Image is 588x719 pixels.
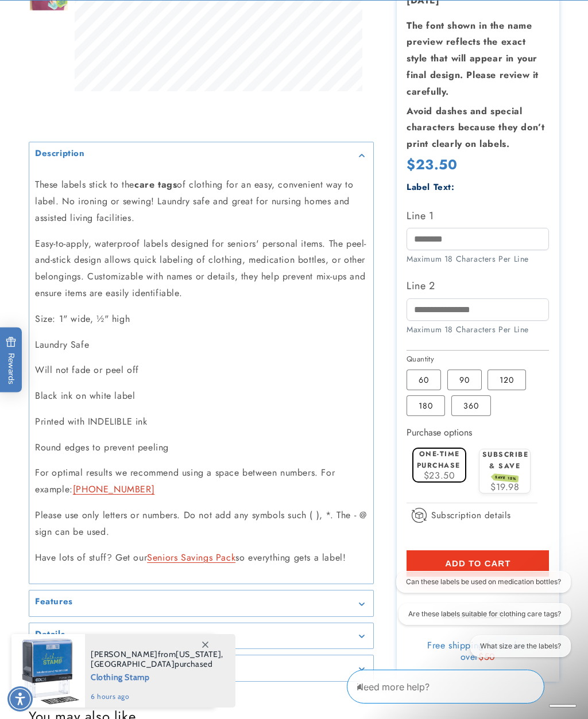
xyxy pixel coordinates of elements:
[407,104,544,151] strong: Avoid dashes and special characters because they don’t print clearly on labels.
[35,440,367,456] p: Round edges to prevent peeling
[35,362,367,379] p: Will not fade or peel off
[91,650,223,669] span: from , purchased
[424,469,455,482] span: $23.50
[347,665,577,708] iframe: Gorgias Floating Chat
[407,550,549,577] button: Add to cart
[91,659,175,669] span: [GEOGRAPHIC_DATA]
[35,550,367,566] p: Have lots of stuff? Get our so everything gets a label!
[407,253,549,265] div: Maximum 18 Characters Per Line
[35,337,367,353] p: Laundry Safe
[9,627,145,662] iframe: Sign Up via Text for Offers
[7,686,33,712] div: Accessibility Menu
[35,177,367,226] p: These labels stick to the of clothing for an easy, convenient way to label. No ironing or sewing!...
[147,551,235,564] a: Seniors Savings Pack
[29,142,373,168] summary: Description
[482,449,529,481] label: Subscribe & save
[407,19,539,98] strong: The font shown in the name preview reflects the exact style that will appear in your final design...
[382,571,577,667] iframe: Gorgias live chat conversation starters
[447,370,482,390] label: 90
[35,311,367,328] p: Size: 1" wide, ½" high
[407,181,455,193] label: Label Text:
[134,178,177,191] strong: care tags
[407,324,549,336] div: Maximum 18 Characters Per Line
[29,623,373,649] summary: Details
[407,277,549,295] label: Line 2
[35,148,85,160] h2: Description
[445,558,510,569] span: Add to cart
[431,508,511,522] span: Subscription details
[407,154,458,174] span: $23.50
[407,426,472,439] label: Purchase options
[6,336,17,384] span: Rewards
[407,207,549,225] label: Line 1
[35,236,367,302] p: Easy-to-apply, waterproof labels designed for seniors' personal items. The peel-and-stick design ...
[407,395,445,416] label: 180
[488,370,526,390] label: 120
[451,395,491,416] label: 360
[407,353,435,365] legend: Quantity
[176,649,221,659] span: [US_STATE]
[417,449,461,470] label: One-time purchase
[35,388,367,405] p: Black ink on white label
[73,483,154,496] a: call 732 987 3915
[35,414,367,430] p: Printed with INDELIBLE ink
[490,480,520,493] span: $19.98
[493,473,519,483] span: SAVE 15%
[91,691,223,702] span: 6 hours ago
[35,507,367,541] p: Please use only letters or numbers. Do not add any symbols such ( ), *. The - @ sign can be used.
[91,669,223,683] span: Clothing Stamp
[29,590,373,616] summary: Features
[407,370,441,390] label: 60
[35,596,73,608] h2: Features
[35,465,367,498] p: For optimal results we recommend using a space between numbers. For example:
